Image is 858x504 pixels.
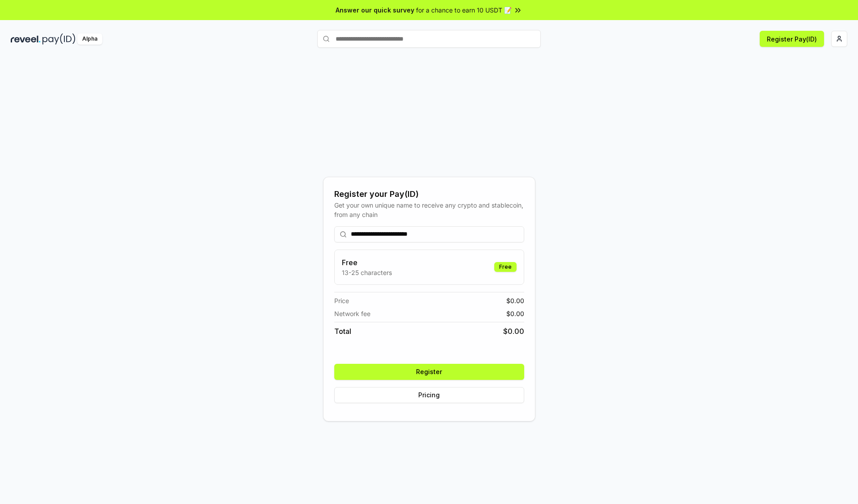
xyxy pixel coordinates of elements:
[42,33,76,45] img: pay_id
[334,188,524,200] div: Register your Pay(ID)
[506,309,524,318] span: $ 0.00
[416,5,512,15] span: for a chance to earn 10 USDT 📝
[336,5,414,15] span: Answer our quick survey
[334,387,524,403] button: Pricing
[334,296,349,305] span: Price
[334,364,524,380] button: Register
[494,262,517,272] div: Free
[506,296,524,305] span: $ 0.00
[77,33,102,45] div: Alpha
[334,326,351,337] span: Total
[342,257,392,268] h3: Free
[334,309,370,318] span: Network fee
[503,326,524,337] span: $ 0.00
[760,31,824,47] button: Register Pay(ID)
[11,33,41,45] img: reveel_dark
[334,200,524,219] div: Get your own unique name to receive any crypto and stablecoin, from any chain
[342,268,392,277] p: 13-25 characters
